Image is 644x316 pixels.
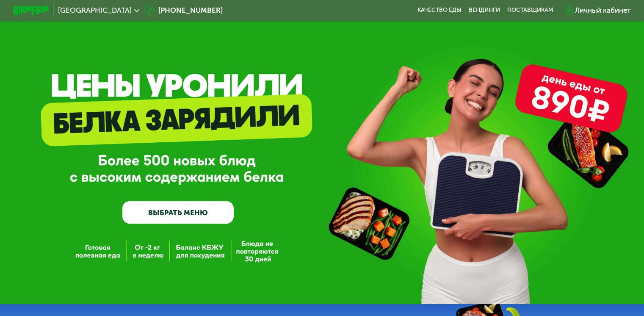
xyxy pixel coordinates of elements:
a: Качество еды [417,7,462,14]
div: поставщикам [507,7,553,14]
a: Вендинги [469,7,500,14]
span: [GEOGRAPHIC_DATA] [58,7,132,14]
div: Личный кабинет [575,5,630,16]
a: ВЫБРАТЬ МЕНЮ [122,201,234,224]
a: [PHONE_NUMBER] [144,5,223,16]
